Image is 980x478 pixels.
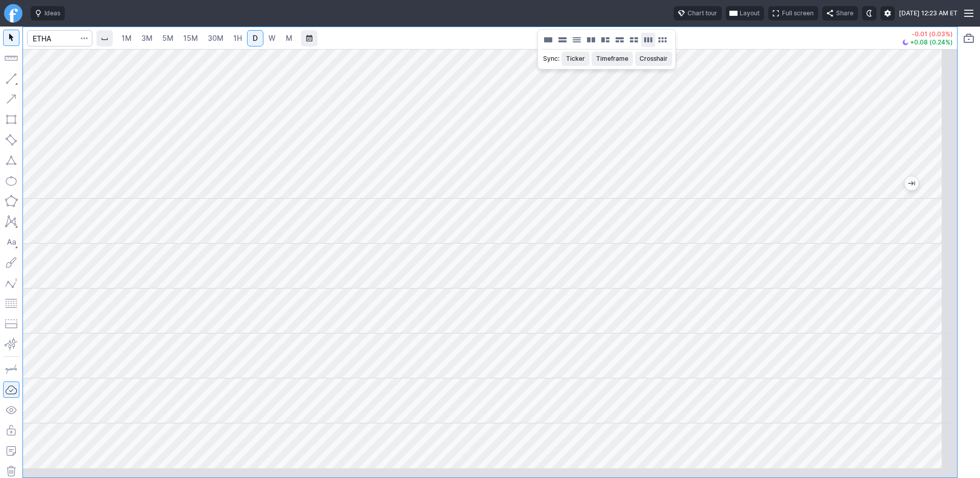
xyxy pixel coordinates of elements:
[640,54,668,64] span: Crosshair
[543,54,559,64] p: Sync:
[635,52,672,66] button: Crosshair
[596,54,628,64] span: Timeframe
[537,29,676,69] div: Layout
[566,54,585,64] span: Ticker
[561,52,590,66] button: Ticker
[592,52,633,66] button: Timeframe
